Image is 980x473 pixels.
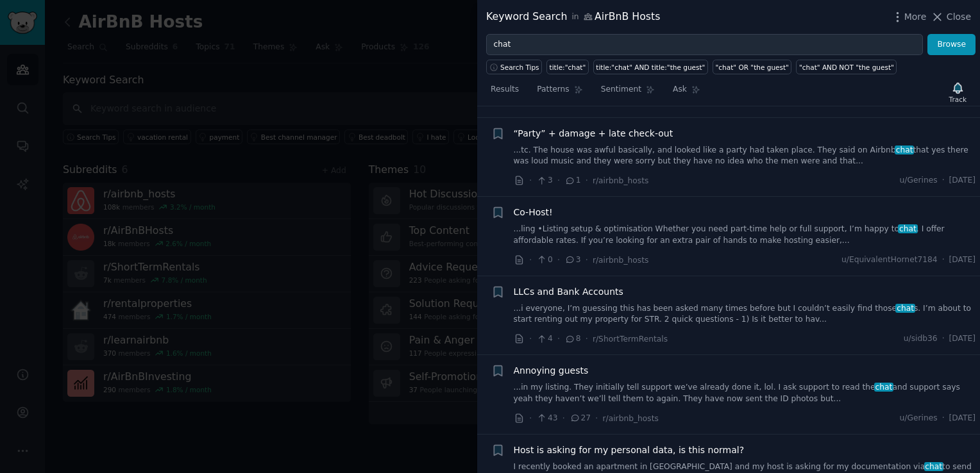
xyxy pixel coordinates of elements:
[927,34,976,56] button: Browse
[900,175,938,187] span: u/Gerines
[536,175,552,187] span: 3
[557,332,560,345] span: ·
[593,60,708,74] a: title:"chat" AND title:"the guest"
[486,60,542,74] button: Search Tips
[586,174,588,187] span: ·
[942,254,945,266] span: ·
[564,254,580,266] span: 3
[491,84,519,95] span: Results
[593,256,648,265] span: r/airbnb_hosts
[949,333,976,345] span: [DATE]
[529,332,532,345] span: ·
[942,413,945,424] span: ·
[550,63,586,72] div: title:"chat"
[841,254,938,266] span: u/EquivalentHornet7184
[900,413,938,424] span: u/Gerines
[500,63,539,72] span: Search Tips
[536,254,552,266] span: 0
[949,413,976,424] span: [DATE]
[586,253,588,267] span: ·
[673,84,687,95] span: Ask
[557,174,560,187] span: ·
[537,84,569,95] span: Patterns
[514,127,673,140] a: “Party” + damage + late check-out
[603,414,659,423] span: r/airbnb_hosts
[529,174,532,187] span: ·
[593,176,648,185] span: r/airbnb_hosts
[596,79,659,106] a: Sentiment
[536,333,552,345] span: 4
[514,145,976,167] a: ...tc. The house was awful basically, and looked like a party had taken place. They said on Airbn...
[895,145,914,154] span: chat
[486,34,923,56] input: Try a keyword related to your business
[891,10,927,24] button: More
[486,79,523,106] a: Results
[532,79,587,106] a: Patterns
[799,63,894,72] div: "chat" AND NOT "the guest"
[895,304,915,313] span: chat
[562,411,565,425] span: ·
[570,413,591,424] span: 27
[715,63,788,72] div: "chat" OR "the guest"
[514,206,553,219] a: Co-Host!
[949,175,976,187] span: [DATE]
[514,303,976,326] a: ...i everyone, I’m guessing this has been asked many times before but I couldn’t easily find thos...
[546,60,589,74] a: title:"chat"
[949,95,967,104] div: Track
[536,413,557,424] span: 43
[601,84,641,95] span: Sentiment
[514,364,589,378] a: Annoying guests
[668,79,705,106] a: Ask
[586,332,588,345] span: ·
[942,333,945,345] span: ·
[945,79,971,106] button: Track
[713,60,791,74] a: "chat" OR "the guest"
[947,10,971,24] span: Close
[796,60,897,74] a: "chat" AND NOT "the guest"
[949,254,976,266] span: [DATE]
[942,175,945,187] span: ·
[595,411,598,425] span: ·
[529,411,532,425] span: ·
[924,462,943,471] span: chat
[904,333,938,345] span: u/sidb36
[557,253,560,267] span: ·
[904,10,927,24] span: More
[564,333,580,345] span: 8
[486,9,660,25] div: Keyword Search AirBnB Hosts
[593,335,668,344] span: r/ShortTermRentals
[598,97,654,106] span: r/airbnb_hosts
[514,444,745,457] a: Host is asking for my personal data, is this normal?
[529,253,532,267] span: ·
[898,224,917,233] span: chat
[514,285,623,299] a: LLCs and Bank Accounts
[564,175,580,187] span: 1
[596,63,705,72] div: title:"chat" AND title:"the guest"
[931,10,971,24] button: Close
[874,383,893,392] span: chat
[571,12,579,23] span: in
[514,382,976,404] a: ...in my listing. They initially tell support we’ve already done it, lol. I ask support to read t...
[514,224,976,246] a: ...ling •Listing setup & optimisation Whether you need part-time help or full support, I’m happy ...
